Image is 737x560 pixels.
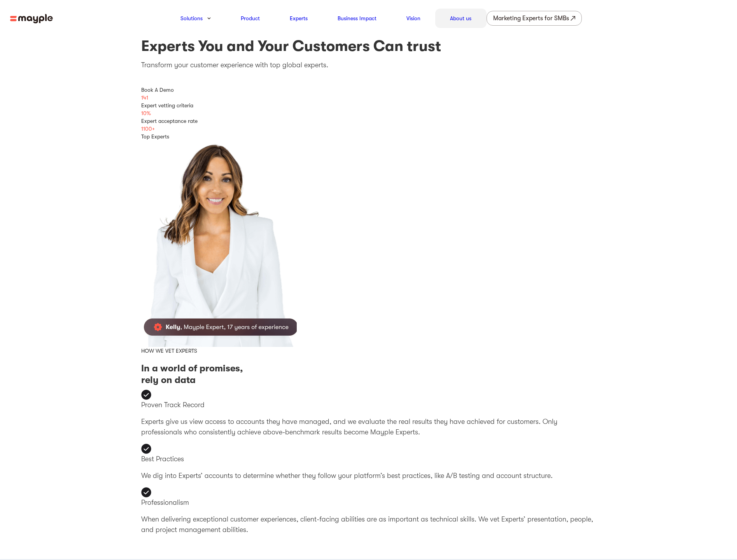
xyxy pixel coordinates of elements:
div: Book A Demo [141,86,596,94]
div: Expert acceptance rate [141,117,596,125]
img: mayple-logo [10,14,53,24]
div: HOW WE VET EXPERTS [141,347,596,355]
div: Marketing Experts for SMBs [493,13,569,24]
p: Transform your customer experience with top global experts. [141,60,596,70]
div: 10% [141,109,596,117]
h1: Experts You and Your Customers Can trust [141,37,596,56]
div: Expert vetting criteria [141,101,596,109]
a: Marketing Experts for SMBs [487,11,582,26]
p: We dig into Experts’ accounts to determine whether they follow your platform’s best practices, li... [141,471,596,481]
a: Business Impact [338,14,376,23]
h3: In a world of promises, rely on data [141,362,596,386]
p: Professionalism [141,497,596,508]
a: About us [450,14,471,23]
div: 1100+ [141,125,596,133]
p: Experts give us view access to accounts they have managed, and we evaluate the real results they ... [141,416,596,437]
p: When delivering exceptional customer experiences, client-facing abilities are as important as tec... [141,514,596,535]
a: Experts [290,14,308,23]
p: Best Practices [141,454,596,464]
a: Solutions [180,14,203,23]
div: 141 [141,94,596,101]
img: arrow-down [207,17,211,19]
a: Product [241,14,260,23]
img: Mark Farias Mayple Expert [141,140,297,347]
a: Vision [406,14,420,23]
p: Proven Track Record [141,400,596,410]
div: Top Experts [141,133,596,140]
